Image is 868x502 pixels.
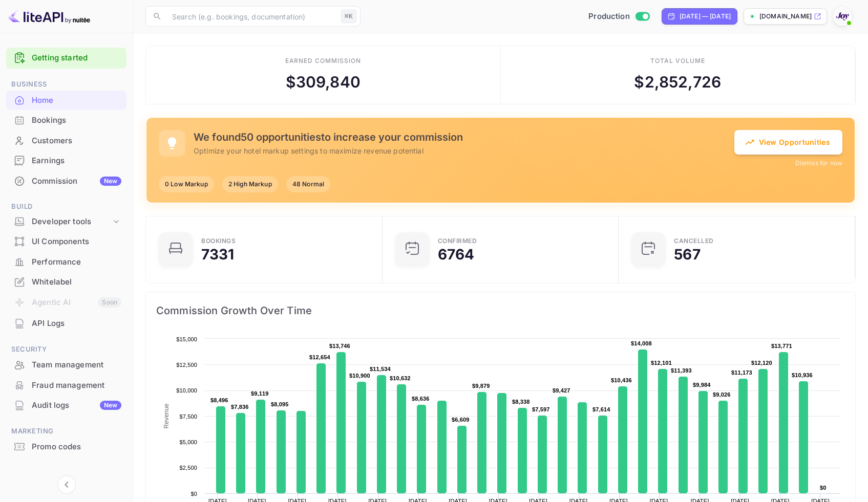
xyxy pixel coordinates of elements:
text: $7,500 [179,413,197,420]
div: CommissionNew [6,171,126,191]
div: Customers [6,131,126,151]
text: $5,000 [179,439,197,445]
a: Earnings [6,151,126,170]
text: $14,008 [631,340,652,346]
div: New [100,177,121,186]
div: $ 309,840 [286,71,361,94]
span: Build [6,201,126,212]
div: New [100,401,121,410]
button: Collapse navigation [57,475,76,494]
h5: We found 50 opportunities to increase your commission [194,131,734,143]
text: $7,836 [231,404,249,410]
div: Whitelabel [6,272,126,292]
div: Bookings [201,238,236,244]
text: $9,427 [553,387,570,394]
text: $13,746 [329,343,350,349]
button: Dismiss for now [795,159,842,168]
div: 567 [674,247,700,261]
div: Audit logsNew [6,396,126,416]
text: $13,771 [771,343,792,349]
div: $ 2,852,726 [634,71,721,94]
text: $0 [190,491,197,497]
text: $7,614 [592,406,610,412]
text: $9,119 [251,390,269,397]
div: Fraud management [32,380,121,391]
a: Getting started [32,52,121,64]
div: CANCELLED [674,238,714,244]
div: Developer tools [32,216,111,228]
div: Getting started [6,48,126,69]
text: $10,936 [792,372,813,378]
div: Performance [32,256,121,268]
text: $8,095 [271,401,289,407]
input: Search (e.g. bookings, documentation) [166,6,337,27]
text: $9,026 [713,391,731,398]
div: Bookings [6,111,126,130]
a: Audit logsNew [6,396,126,414]
div: Total volume [650,56,705,66]
span: Marketing [6,426,126,437]
a: Customers [6,131,126,150]
img: With Joy [834,8,851,25]
div: UI Components [6,232,126,252]
div: Switch to Sandbox mode [584,11,653,23]
div: Confirmed [438,238,477,244]
span: Commission Growth Over Time [156,302,845,319]
a: Home [6,91,126,110]
text: $12,654 [309,354,331,360]
div: Home [32,95,121,106]
div: ⌘K [341,10,356,23]
p: Optimize your hotel markup settings to maximize revenue potential [194,145,734,156]
text: $7,597 [532,406,550,412]
span: 2 High Markup [222,180,278,189]
div: Developer tools [6,213,126,231]
text: $10,436 [611,377,632,383]
span: 48 Normal [286,180,330,189]
div: Whitelabel [32,276,121,288]
text: $10,000 [176,387,197,394]
text: $9,879 [472,383,490,389]
text: $6,609 [452,417,470,423]
text: $11,393 [671,367,692,374]
text: $10,632 [390,375,411,381]
text: $15,000 [176,336,197,342]
div: API Logs [32,318,121,330]
span: Business [6,79,126,90]
text: $8,496 [210,397,228,403]
div: Earnings [32,155,121,167]
div: Commission [32,176,121,187]
text: $8,338 [512,399,530,405]
div: 6764 [438,247,475,261]
a: Whitelabel [6,272,126,291]
text: $12,101 [651,360,672,366]
div: Bookings [32,115,121,126]
span: Production [588,11,630,23]
div: Team management [6,355,126,375]
a: CommissionNew [6,171,126,190]
text: $11,173 [731,369,752,376]
text: $8,636 [412,396,430,402]
div: 7331 [201,247,235,261]
text: $2,500 [179,465,197,471]
a: Fraud management [6,376,126,395]
button: View Opportunities [734,130,842,155]
div: Earned commission [285,56,361,66]
div: Customers [32,135,121,147]
a: Bookings [6,111,126,129]
p: [DOMAIN_NAME] [759,12,812,21]
div: Promo codes [32,441,121,453]
text: $11,534 [370,366,391,372]
div: Home [6,91,126,111]
span: 0 Low Markup [159,180,214,189]
a: Performance [6,252,126,271]
a: UI Components [6,232,126,251]
div: Team management [32,359,121,371]
text: $10,900 [349,373,370,379]
div: UI Components [32,236,121,248]
text: $12,120 [751,360,772,366]
a: Team management [6,355,126,374]
div: API Logs [6,314,126,334]
div: Fraud management [6,376,126,396]
span: Security [6,344,126,355]
a: API Logs [6,314,126,333]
